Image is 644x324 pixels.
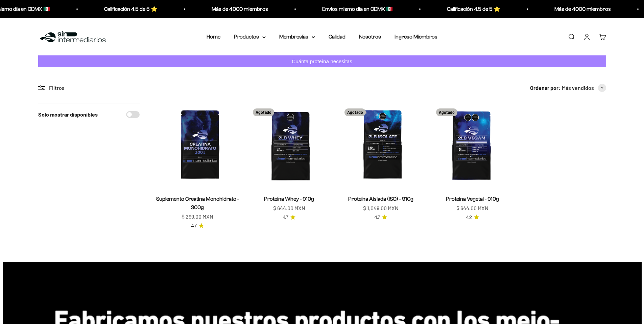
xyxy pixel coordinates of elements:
a: Más de 4000 miembros [210,6,266,12]
a: 4.24.2 de 5.0 estrellas [466,214,479,221]
span: Más vendidos [562,83,594,92]
sale-price: $ 644.00 MXN [273,204,305,213]
a: Proteína Whey - 910g [264,196,314,202]
sale-price: $ 1,049.00 MXN [363,204,399,213]
a: Envios mismo día en CDMX 🇲🇽 [320,6,391,12]
a: Calidad [329,34,345,40]
span: 4.7 [191,222,197,230]
a: 4.74.7 de 5.0 estrellas [374,214,387,221]
div: Filtros [38,83,140,92]
span: Ordenar por: [530,83,560,92]
a: Más de 4000 miembros [553,6,609,12]
sale-price: $ 644.00 MXN [456,204,488,213]
span: 4.7 [283,214,288,221]
a: Nosotros [359,34,381,40]
a: 4.74.7 de 5.0 estrellas [191,222,204,230]
a: Ingreso Miembros [395,34,437,40]
span: 4.2 [466,214,472,221]
a: Calificación 4.5 de 5 ⭐️ [102,6,156,12]
a: Cuánta proteína necesitas [38,55,606,67]
summary: Membresías [279,32,315,41]
a: Calificación 4.5 de 5 ⭐️ [445,6,499,12]
a: Home [207,34,220,40]
p: Cuánta proteína necesitas [290,57,354,66]
a: Proteína Aislada (ISO) - 910g [348,196,413,202]
summary: Productos [234,32,266,41]
a: Suplemento Creatina Monohidrato - 300g [156,196,239,210]
sale-price: $ 299.00 MXN [182,212,213,221]
a: Proteína Vegetal - 910g [446,196,499,202]
a: 4.74.7 de 5.0 estrellas [283,214,295,221]
label: Solo mostrar disponibles [38,110,98,119]
span: 4.7 [374,214,380,221]
button: Más vendidos [562,83,606,92]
